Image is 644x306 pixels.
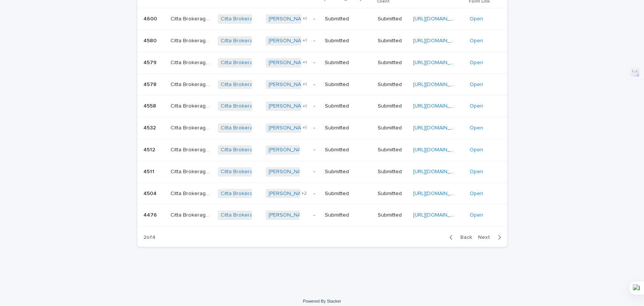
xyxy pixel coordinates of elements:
[314,60,319,66] p: -
[378,60,407,66] p: Submitted
[470,38,483,43] a: Open
[470,147,483,152] a: Open
[221,212,259,218] a: Citta Brokerage
[269,191,310,197] a: [PERSON_NAME]
[137,161,507,183] tr: 45114511 Citta Brokerage - TJX Cutie Pie Import InputCitta Brokerage - TJX Cutie Pie Import Input...
[171,58,213,66] p: Citta Brokerage - TJX Handcraft Import Input
[413,60,466,65] a: [URL][DOMAIN_NAME]
[301,191,307,196] span: + 2
[378,191,407,197] p: Submitted
[269,81,310,88] a: [PERSON_NAME]
[221,169,259,175] a: Citta Brokerage
[221,125,259,131] a: Citta Brokerage
[143,36,158,44] p: 4580
[470,16,483,22] a: Open
[303,126,307,130] span: + 1
[269,60,310,66] a: [PERSON_NAME]
[171,145,213,153] p: Citta Brokerage - TJX Cutie Pie Export Input
[413,169,466,174] a: [URL][DOMAIN_NAME]
[143,80,158,88] p: 4578
[325,103,367,109] p: Submitted
[143,145,157,153] p: 4512
[303,104,307,109] span: + 1
[171,36,213,44] p: Citta Brokerage - TJX Handcraft Master Export Input
[314,38,319,44] p: -
[221,81,259,88] a: Citta Brokerage
[413,103,466,109] a: [URL][DOMAIN_NAME]
[221,16,259,22] a: Citta Brokerage
[413,125,466,131] a: [URL][DOMAIN_NAME]
[470,82,483,87] a: Open
[269,212,310,218] a: [PERSON_NAME]
[137,8,507,30] tr: 46004600 Citta Brokerage - TJX Fit For Life Import InputCitta Brokerage - TJX Fit For Life Import...
[171,101,213,109] p: Citta Brokerage - TJX Fashion Footwear Master Export Input
[470,169,483,174] a: Open
[269,125,310,131] a: [PERSON_NAME]
[413,191,466,196] a: [URL][DOMAIN_NAME]
[325,38,367,44] p: Submitted
[378,38,407,44] p: Submitted
[456,235,472,240] span: Back
[325,191,367,197] p: Submitted
[303,38,307,43] span: + 1
[269,38,310,44] a: [PERSON_NAME]
[269,147,310,153] a: [PERSON_NAME]
[314,212,319,218] p: -
[378,81,407,88] p: Submitted
[325,212,367,218] p: Submitted
[378,212,407,218] p: Submitted
[269,169,310,175] a: [PERSON_NAME]
[325,125,367,131] p: Submitted
[143,123,157,131] p: 4532
[143,58,158,66] p: 4579
[137,117,507,139] tr: 45324532 Citta Brokerage - TJX Swissco Import InputCitta Brokerage - TJX Swissco Import Input Cit...
[378,169,407,175] p: Submitted
[413,38,466,43] a: [URL][DOMAIN_NAME]
[137,52,507,74] tr: 45794579 Citta Brokerage - TJX Handcraft Import InputCitta Brokerage - TJX Handcraft Import Input...
[378,125,407,131] p: Submitted
[325,147,367,153] p: Submitted
[143,211,158,218] p: 4476
[221,147,259,153] a: Citta Brokerage
[443,234,475,241] button: Back
[314,147,319,153] p: -
[303,17,307,21] span: + 1
[413,147,466,152] a: [URL][DOMAIN_NAME]
[314,103,319,109] p: -
[143,189,158,197] p: 4504
[137,74,507,95] tr: 45784578 Citta Brokerage - TJX [PERSON_NAME] Import InputCitta Brokerage - TJX [PERSON_NAME] Impo...
[143,101,158,109] p: 4558
[137,228,161,247] p: 2 of 4
[478,235,495,240] span: Next
[314,16,319,22] p: -
[143,167,156,175] p: 4511
[325,16,367,22] p: Submitted
[171,189,213,197] p: Citta Brokerage - TJX MRC Import Input
[470,212,483,218] a: Open
[325,169,367,175] p: Submitted
[221,103,259,109] a: Citta Brokerage
[221,38,259,44] a: Citta Brokerage
[314,169,319,175] p: -
[378,147,407,153] p: Submitted
[470,191,483,196] a: Open
[171,123,213,131] p: Citta Brokerage - TJX Swissco Import Input
[221,60,259,66] a: Citta Brokerage
[413,212,466,218] a: [URL][DOMAIN_NAME]
[470,125,483,131] a: Open
[171,14,213,22] p: Citta Brokerage - TJX Fit For Life Import Input
[470,60,483,65] a: Open
[303,82,307,87] span: + 1
[171,211,213,218] p: Citta Brokerage - TJX Perry Ellis Export Input 2024
[378,103,407,109] p: Submitted
[171,167,213,175] p: Citta Brokerage - TJX Cutie Pie Import Input
[475,234,507,241] button: Next
[137,139,507,161] tr: 45124512 Citta Brokerage - TJX Cutie Pie Export InputCitta Brokerage - TJX Cutie Pie Export Input...
[303,60,307,65] span: + 1
[413,82,466,87] a: [URL][DOMAIN_NAME]
[325,81,367,88] p: Submitted
[137,95,507,117] tr: 45584558 Citta Brokerage - TJX Fashion Footwear Master Export InputCitta Brokerage - TJX Fashion ...
[137,183,507,205] tr: 45044504 Citta Brokerage - TJX MRC Import InputCitta Brokerage - TJX MRC Import Input Citta Broke...
[325,60,367,66] p: Submitted
[413,16,466,22] a: [URL][DOMAIN_NAME]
